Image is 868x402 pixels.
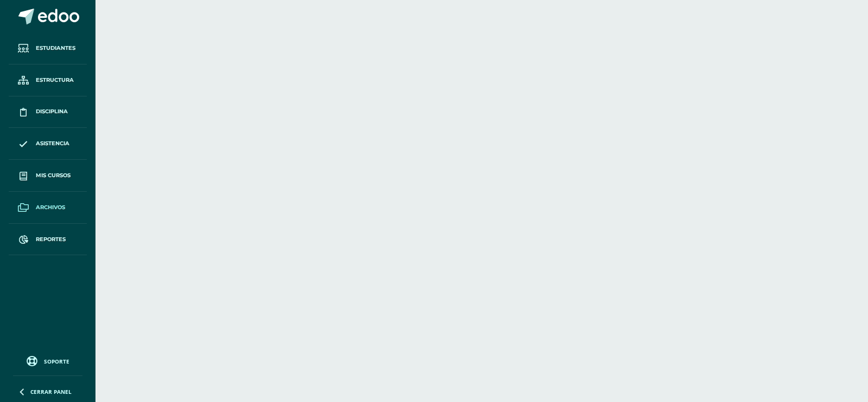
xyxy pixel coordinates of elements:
a: Archivos [9,192,87,224]
a: Reportes [9,224,87,256]
a: Estudiantes [9,33,87,64]
span: Estructura [36,76,74,85]
span: Disciplina [36,107,68,116]
a: Asistencia [9,128,87,160]
span: Cerrar panel [30,388,72,395]
a: Disciplina [9,96,87,128]
span: Mis cursos [36,171,71,180]
a: Estructura [9,64,87,96]
span: Archivos [36,203,65,212]
span: Soporte [44,358,69,365]
span: Estudiantes [36,44,75,53]
span: Reportes [36,235,66,244]
a: Mis cursos [9,160,87,192]
a: Soporte [13,353,82,368]
span: Asistencia [36,139,69,148]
